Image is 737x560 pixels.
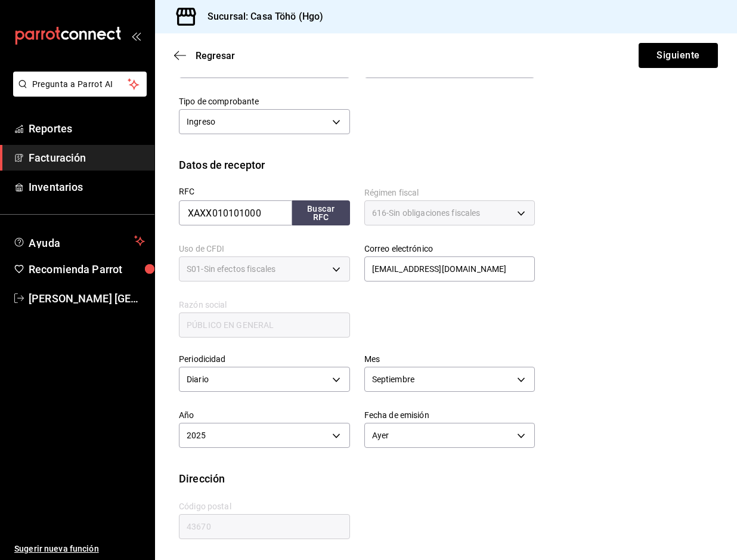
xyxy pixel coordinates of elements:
span: [PERSON_NAME] [GEOGRAPHIC_DATA][PERSON_NAME] [29,290,145,307]
span: Facturación [29,150,145,166]
span: 616 - Sin obligaciones fiscales [372,207,481,219]
input: Obligatorio [179,514,350,539]
button: Pregunta a Parrot AI [13,72,147,97]
label: Año [179,411,350,419]
label: Periodicidad [179,355,350,363]
button: Buscar RFC [292,200,350,225]
label: Tipo de comprobante [179,97,350,106]
label: Uso de CFDI [179,245,350,253]
a: Pregunta a Parrot AI [8,86,147,99]
label: RFC [179,187,350,196]
span: S01 - Sin efectos fiscales [187,263,275,275]
button: Siguiente [639,43,718,68]
div: 2025 [179,423,350,448]
label: Razón social [179,301,350,309]
span: Regresar [196,50,235,61]
label: Régimen fiscal [364,188,535,197]
button: open_drawer_menu [131,31,141,41]
span: Ingreso [187,116,215,128]
label: Código postal [179,502,350,511]
span: Pregunta a Parrot AI [32,78,128,91]
div: Septiembre [364,367,535,392]
span: Recomienda Parrot [29,261,145,277]
button: Regresar [174,50,235,61]
div: Diario [179,367,350,392]
div: Dirección [179,471,225,487]
label: Correo electrónico [364,245,535,253]
div: Ayer [364,423,535,448]
label: Mes [364,355,535,363]
label: Fecha de emisión [364,411,535,419]
span: Inventarios [29,179,145,195]
h3: Sucursal: Casa Töhö (Hgo) [198,10,323,24]
div: Datos de receptor [179,157,265,173]
span: Sugerir nueva función [14,543,145,555]
span: Ayuda [29,234,129,248]
span: Reportes [29,120,145,137]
